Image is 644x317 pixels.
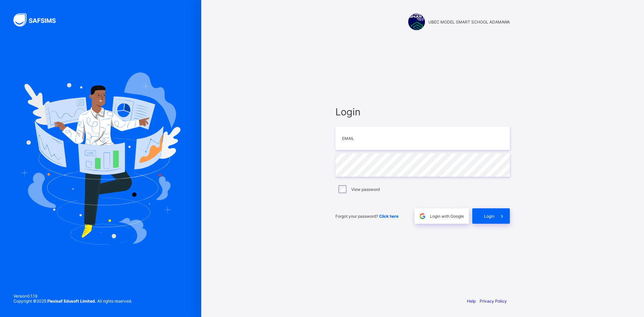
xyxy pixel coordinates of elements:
span: Login [484,214,494,219]
span: Forgot your password? [335,214,398,219]
span: Version 0.1.19 [13,294,132,299]
img: google.396cfc9801f0270233282035f929180a.svg [419,212,426,220]
span: Login [335,106,510,118]
span: UBEC MODEL SMART SCHOOL ADAMAWA [428,19,510,24]
a: Help [467,299,476,304]
img: SAFSIMS Logo [13,13,64,27]
span: Login with Google [430,214,464,219]
label: View password [351,187,380,192]
a: Click here [379,214,398,219]
span: Copyright © 2025 All rights reserved. [13,299,132,304]
img: Hero Image [21,72,180,244]
strong: Flexisaf Edusoft Limited. [47,299,96,304]
a: Privacy Policy [480,299,507,304]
